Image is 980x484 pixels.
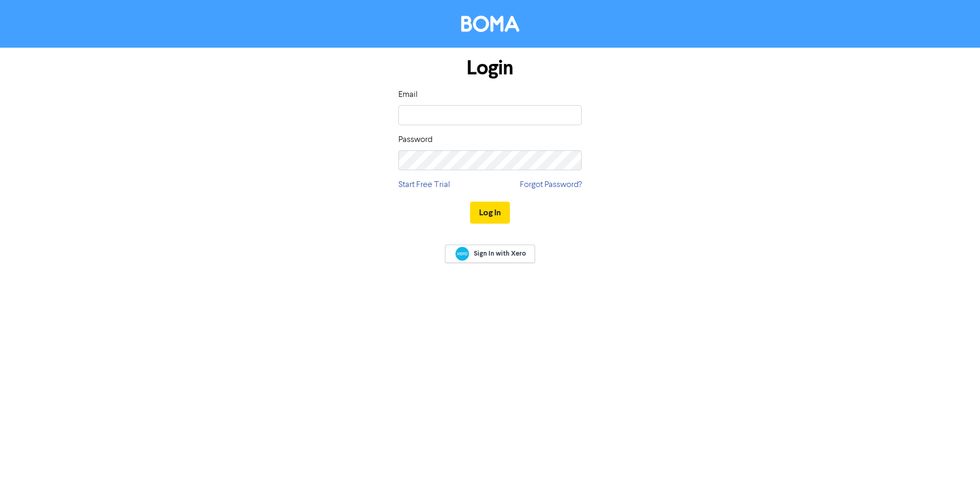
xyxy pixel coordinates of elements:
[398,179,450,191] a: Start Free Trial
[455,247,469,261] img: Xero logo
[398,134,432,146] label: Password
[461,16,519,32] img: BOMA Logo
[445,245,535,263] a: Sign In with Xero
[398,56,582,80] h1: Login
[474,249,526,258] span: Sign In with Xero
[398,89,418,101] label: Email
[470,202,510,224] button: Log In
[520,179,582,191] a: Forgot Password?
